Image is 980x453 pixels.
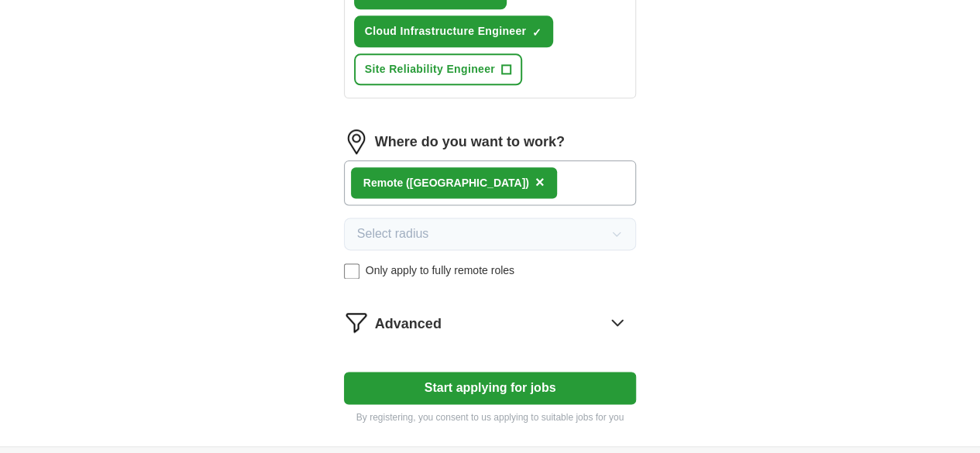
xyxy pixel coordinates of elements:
div: Remote ([GEOGRAPHIC_DATA]) [363,175,529,191]
input: Only apply to fully remote roles [344,263,359,279]
button: × [535,171,545,194]
button: Cloud Infrastructure Engineer✓ [354,15,554,47]
span: ✓ [532,26,542,39]
span: Advanced [375,314,442,335]
img: location.png [344,129,369,154]
button: Site Reliability Engineer [354,53,522,85]
label: Where do you want to work? [375,132,565,153]
span: × [535,173,545,190]
img: filter [344,310,369,335]
p: By registering, you consent to us applying to suitable jobs for you [344,410,637,424]
button: Start applying for jobs [344,372,637,404]
button: Select radius [344,218,637,250]
span: Only apply to fully remote roles [366,263,514,279]
span: Select radius [357,225,429,243]
span: Cloud Infrastructure Engineer [365,23,527,39]
span: Site Reliability Engineer [365,61,495,77]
